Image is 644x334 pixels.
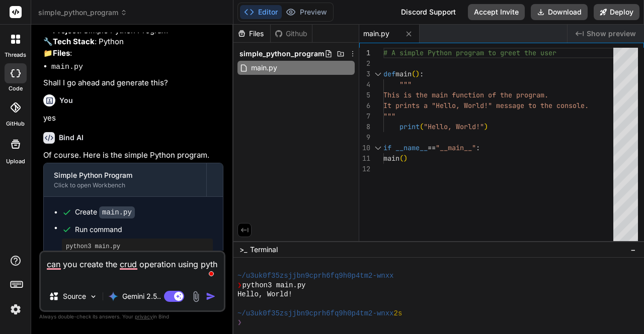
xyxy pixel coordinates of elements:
h6: You [59,95,73,105]
span: main [383,154,399,163]
span: "__main__" [436,143,476,152]
span: main.py [250,62,278,74]
p: Shall I go ahead and generate this? [43,77,223,89]
div: Discord Support [395,4,462,20]
p: Always double-check its answers. Your in Bind [39,312,225,321]
span: ( [420,122,424,131]
div: 2 [359,58,370,69]
label: code [9,84,23,93]
span: ) [404,154,408,163]
span: − [630,245,636,255]
span: simple_python_program [38,8,127,18]
button: Preview [282,5,331,19]
div: 6 [359,100,370,111]
span: """ [383,112,395,121]
span: Run command [75,225,213,235]
p: Of course. Here is the simple Python program. [43,150,223,161]
div: 11 [359,153,370,164]
span: "Hello, World!" [424,122,484,131]
div: Create [75,207,135,217]
span: >_ [239,245,247,255]
label: threads [5,51,26,59]
div: Simple Python Program [54,170,196,180]
span: Hello, World! [237,290,292,299]
textarea: To enrich screen reader interactions, please activate Accessibility in Grammarly extension settings [41,252,224,282]
code: main.py [51,63,83,71]
span: : [420,69,424,78]
div: 5 [359,90,370,100]
button: − [628,242,638,258]
div: 4 [359,79,370,90]
img: icon [206,291,216,301]
span: Terminal [250,245,278,255]
span: == [428,143,436,152]
span: 2s [393,309,402,318]
button: Editor [240,5,282,19]
label: GitHub [6,120,25,128]
span: def [383,69,395,78]
span: ❯ [237,318,243,327]
div: 1 [359,48,370,58]
span: ~/u3uk0f35zsjjbn9cprh6fq9h0p4tm2-wnxx [237,271,394,281]
span: It prints a "Hello, World!" message to the con [383,101,569,110]
pre: python3 main.py [66,243,209,251]
h6: Bind AI [59,133,84,143]
span: main [395,69,412,78]
p: 🔹 : Simple Python Program 🔧 : Python 📁 : [43,25,223,59]
span: __name__ [395,143,428,152]
p: yes [43,113,223,124]
span: ) [484,122,488,131]
code: main.py [99,206,135,218]
label: Upload [6,157,25,166]
div: Click to collapse the range. [371,69,384,79]
span: privacy [135,313,153,319]
div: Click to open Workbench [54,181,196,189]
strong: Project [53,26,79,35]
span: ( [399,154,404,163]
img: settings [7,301,24,318]
span: Show preview [587,29,636,39]
button: Deploy [594,4,639,20]
img: attachment [190,291,202,302]
div: 9 [359,132,370,143]
span: if [383,143,391,152]
img: Gemini 2.5 Pro [108,291,118,301]
span: main.py [363,29,389,39]
span: simple_python_program [239,49,325,59]
img: Pick Models [89,292,98,301]
div: 8 [359,122,370,132]
button: Accept Invite [468,4,525,20]
strong: Files [53,48,70,58]
span: print [399,122,420,131]
div: 12 [359,164,370,174]
span: ( [412,69,416,78]
div: 10 [359,143,370,153]
span: : [476,143,480,152]
strong: Tech Stack [53,37,95,46]
span: ❯ [237,281,243,290]
p: Source [63,291,86,301]
p: Gemini 2.5.. [122,291,161,301]
div: Click to collapse the range. [371,143,384,153]
button: Download [531,4,588,20]
span: sole. [569,101,589,110]
div: Files [233,29,270,39]
div: Github [271,29,312,39]
span: ) [416,69,420,78]
button: Simple Python ProgramClick to open Workbench [44,163,206,196]
span: # A simple Python program to greet the user [383,48,556,57]
span: ~/u3uk0f35zsjjbn9cprh6fq9h0p4tm2-wnxx [237,309,394,318]
span: This is the main function of the program. [383,90,548,99]
span: """ [399,80,412,89]
div: 7 [359,111,370,122]
div: 3 [359,69,370,79]
span: python3 main.py [243,281,306,290]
